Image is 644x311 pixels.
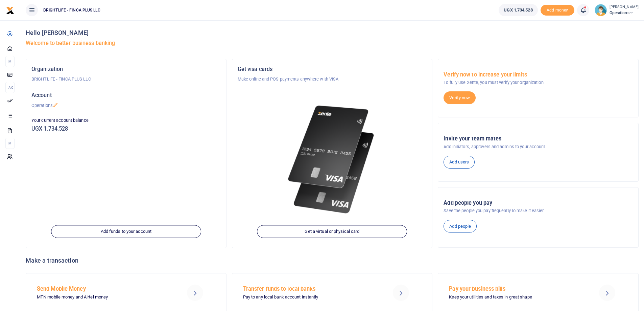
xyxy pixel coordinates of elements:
h5: Transfer funds to local banks [243,286,376,292]
li: M [5,56,15,67]
li: M [5,138,15,149]
h5: Organization [31,66,221,73]
h4: Hello [PERSON_NAME] [26,29,639,37]
a: logo-small logo-large logo-large [6,7,14,13]
a: Add money [541,7,574,12]
a: Get a virtual or physical card [257,225,407,238]
span: BRIGHTLIFE - FINCA PLUS LLC [41,7,103,13]
h5: Send Mobile Money [37,286,169,292]
p: MTN mobile money and Airtel money [37,294,169,301]
a: Add users [444,156,475,169]
p: Your current account balance [31,117,221,124]
span: Operations [610,10,639,16]
a: Verify now [444,91,476,104]
p: Keep your utilities and taxes in great shape [449,294,581,301]
img: xente-_physical_cards.png [285,99,380,221]
h5: Invite your team mates [444,135,633,142]
h5: Pay your business bills [449,286,581,292]
p: Pay to any local bank account instantly [243,294,376,301]
span: Add money [541,5,574,16]
p: Make online and POS payments anywhere with VISA [238,76,427,83]
h5: Account [31,92,221,99]
li: Ac [5,82,15,93]
a: UGX 1,734,528 [499,4,538,16]
h5: Get visa cards [238,66,427,73]
li: Toup your wallet [541,5,574,16]
a: profile-user [PERSON_NAME] Operations [595,4,639,16]
a: Add funds to your account [51,225,201,238]
p: Save the people you pay frequently to make it easier [444,207,633,214]
p: Add initiators, approvers and admins to your account [444,143,633,150]
small: [PERSON_NAME] [610,4,639,10]
h5: Verify now to increase your limits [444,71,633,78]
h5: UGX 1,734,528 [31,126,221,132]
p: BRIGHTLIFE - FINCA PLUS LLC [31,76,221,83]
h5: Add people you pay [444,200,633,206]
li: Wallet ballance [496,4,540,16]
h5: Welcome to better business banking [26,40,639,47]
p: To fully use Xente, you must verify your organization [444,79,633,86]
span: UGX 1,734,528 [504,7,532,14]
a: Add people [444,220,477,233]
p: Operations [31,102,221,109]
h4: Make a transaction [26,257,639,264]
img: logo-small [6,6,14,15]
img: profile-user [595,4,607,16]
